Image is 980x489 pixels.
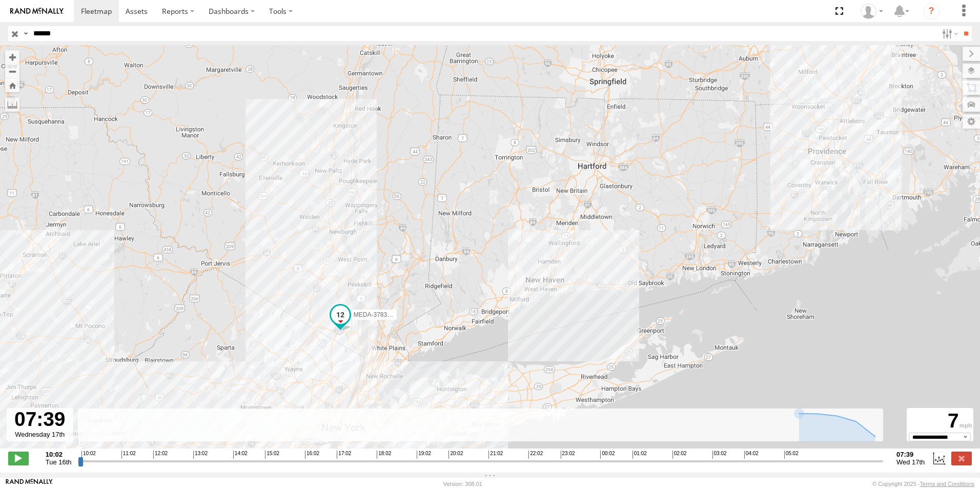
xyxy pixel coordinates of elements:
[672,451,687,459] span: 02:02
[488,451,503,459] span: 21:02
[10,8,64,15] img: rand-logo.svg
[920,481,974,487] a: Terms and Conditions
[872,481,974,487] div: © Copyright 2025 -
[233,451,248,459] span: 14:02
[417,451,431,459] span: 19:02
[951,452,972,465] label: Close
[5,50,19,64] button: Zoom in
[908,410,972,433] div: 7
[153,451,168,459] span: 12:02
[46,458,72,466] span: Tue 16th Sep 2025
[8,452,29,465] label: Play/Stop
[896,458,925,466] span: Wed 17th Sep 2025
[337,451,351,459] span: 17:02
[857,4,887,19] div: John Mertens
[561,451,575,459] span: 23:02
[81,451,96,459] span: 10:02
[377,451,391,459] span: 18:02
[963,114,980,129] label: Map Settings
[896,451,925,458] strong: 07:39
[193,451,208,459] span: 13:02
[528,451,543,459] span: 22:02
[632,451,647,459] span: 01:02
[265,451,279,459] span: 15:02
[744,451,759,459] span: 04:02
[448,451,463,459] span: 20:02
[305,451,319,459] span: 16:02
[784,451,799,459] span: 05:02
[46,451,72,458] strong: 10:02
[443,481,482,487] div: Version: 308.01
[6,479,53,489] a: Visit our Website
[354,311,413,318] span: MEDA-378371-Swing
[121,451,136,459] span: 11:02
[5,78,19,92] button: Zoom Home
[938,26,960,41] label: Search Filter Options
[22,26,30,41] label: Search Query
[5,97,19,112] label: Measure
[600,451,615,459] span: 00:02
[923,3,940,19] i: ?
[712,451,727,459] span: 03:02
[5,64,19,78] button: Zoom out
